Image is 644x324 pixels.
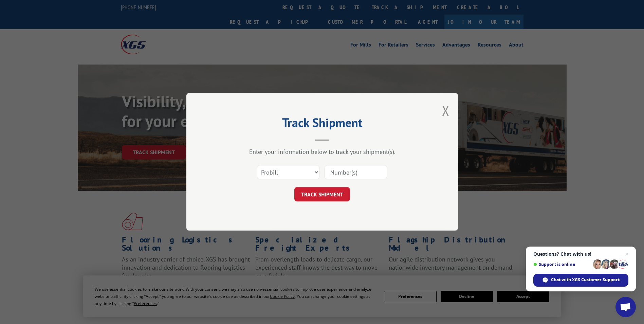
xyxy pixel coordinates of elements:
[533,251,628,257] span: Questions? Chat with us!
[442,102,449,120] button: Close modal
[325,165,387,180] input: Number(s)
[533,274,628,287] div: Chat with XGS Customer Support
[533,262,590,267] span: Support is online
[623,250,631,258] span: Close chat
[220,118,424,131] h2: Track Shipment
[220,148,424,156] div: Enter your information below to track your shipment(s).
[551,277,620,283] span: Chat with XGS Customer Support
[615,297,636,317] div: Open chat
[294,187,350,202] button: TRACK SHIPMENT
